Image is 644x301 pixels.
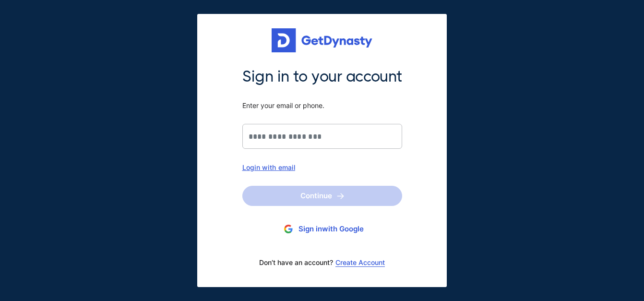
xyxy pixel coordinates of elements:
span: Enter your email or phone. [242,101,402,110]
div: Don’t have an account? [242,253,402,273]
button: Sign inwith Google [242,220,402,238]
div: Login with email [242,163,402,171]
a: Create Account [335,259,385,266]
span: Sign in to your account [242,67,402,87]
img: Get started for free with Dynasty Trust Company [272,28,372,52]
